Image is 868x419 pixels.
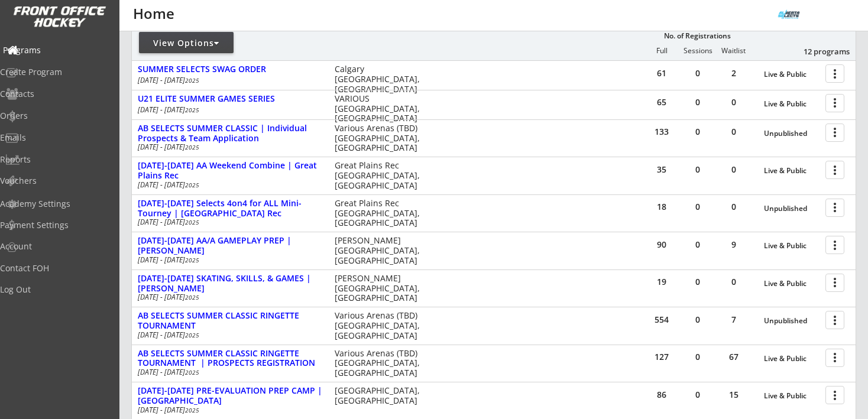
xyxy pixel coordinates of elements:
[716,353,752,361] div: 67
[764,280,820,288] div: Live & Public
[716,165,752,174] div: 0
[680,391,715,399] div: 0
[764,317,820,325] div: Unpublished
[138,106,319,113] div: [DATE] - [DATE]
[185,256,199,264] em: 2025
[335,161,427,190] div: Great Plains Rec [GEOGRAPHIC_DATA], [GEOGRAPHIC_DATA]
[185,76,199,85] em: 2025
[825,274,844,292] button: more_vert
[825,311,844,329] button: more_vert
[335,274,427,303] div: [PERSON_NAME] [GEOGRAPHIC_DATA], [GEOGRAPHIC_DATA]
[825,124,844,142] button: more_vert
[138,332,319,339] div: [DATE] - [DATE]
[825,236,844,254] button: more_vert
[185,106,199,114] em: 2025
[138,349,322,369] div: AB SELECTS SUMMER CLASSIC RINGETTE TOURNAMENT | PROSPECTS REGISTRATION
[715,47,751,55] div: Waitlist
[764,129,820,138] div: Unpublished
[680,165,715,174] div: 0
[185,181,199,189] em: 2025
[138,274,322,294] div: [DATE]-[DATE] SKATING, SKILLS, & GAMES | [PERSON_NAME]
[644,316,679,324] div: 554
[764,355,820,363] div: Live & Public
[138,124,322,144] div: AB SELECTS SUMMER CLASSIC | Individual Prospects & Team Application
[138,311,322,331] div: AB SELECTS SUMMER CLASSIC RINGETTE TOURNAMENT
[716,241,752,249] div: 9
[644,98,679,106] div: 65
[138,236,322,256] div: [DATE]-[DATE] AA/A GAMEPLAY PREP | [PERSON_NAME]
[764,70,820,79] div: Live & Public
[716,278,752,286] div: 0
[138,219,319,226] div: [DATE] - [DATE]
[716,98,752,106] div: 0
[825,199,844,217] button: more_vert
[680,278,715,286] div: 0
[138,369,319,376] div: [DATE] - [DATE]
[764,100,820,108] div: Live & Public
[185,143,199,151] em: 2025
[185,293,199,301] em: 2025
[825,64,844,83] button: more_vert
[138,64,322,74] div: SUMMER SELECTS SWAG ORDER
[825,161,844,179] button: more_vert
[185,368,199,376] em: 2025
[644,47,679,55] div: Full
[185,218,199,226] em: 2025
[716,203,752,211] div: 0
[138,256,319,264] div: [DATE] - [DATE]
[644,278,679,286] div: 19
[138,181,319,189] div: [DATE] - [DATE]
[185,406,199,414] em: 2025
[138,199,322,219] div: [DATE]-[DATE] Selects 4on4 for ALL Mini-Tourney | [GEOGRAPHIC_DATA] Rec
[788,46,850,57] div: 12 programs
[138,144,319,151] div: [DATE] - [DATE]
[716,69,752,77] div: 2
[644,128,679,136] div: 133
[139,37,234,49] div: View Options
[680,47,715,55] div: Sessions
[138,77,319,84] div: [DATE] - [DATE]
[716,391,752,399] div: 15
[335,236,427,265] div: [PERSON_NAME] [GEOGRAPHIC_DATA], [GEOGRAPHIC_DATA]
[680,241,715,249] div: 0
[825,94,844,112] button: more_vert
[335,311,427,340] div: Various Arenas (TBD) [GEOGRAPHIC_DATA], [GEOGRAPHIC_DATA]
[764,392,820,400] div: Live & Public
[680,98,715,106] div: 0
[644,203,679,211] div: 18
[644,391,679,399] div: 86
[335,349,427,378] div: Various Arenas (TBD) [GEOGRAPHIC_DATA], [GEOGRAPHIC_DATA]
[644,69,679,77] div: 61
[680,69,715,77] div: 0
[138,94,322,104] div: U21 ELITE SUMMER GAMES SERIES
[716,128,752,136] div: 0
[680,353,715,361] div: 0
[138,294,319,301] div: [DATE] - [DATE]
[680,128,715,136] div: 0
[680,203,715,211] div: 0
[825,386,844,404] button: more_vert
[335,386,427,406] div: [GEOGRAPHIC_DATA], [GEOGRAPHIC_DATA]
[764,204,820,213] div: Unpublished
[335,94,427,124] div: VARIOUS [GEOGRAPHIC_DATA], [GEOGRAPHIC_DATA]
[660,32,734,40] div: No. of Registrations
[335,199,427,228] div: Great Plains Rec [GEOGRAPHIC_DATA], [GEOGRAPHIC_DATA]
[335,64,427,94] div: Calgary [GEOGRAPHIC_DATA], [GEOGRAPHIC_DATA]
[644,241,679,249] div: 90
[138,407,319,414] div: [DATE] - [DATE]
[825,349,844,367] button: more_vert
[335,124,427,153] div: Various Arenas (TBD) [GEOGRAPHIC_DATA], [GEOGRAPHIC_DATA]
[764,242,820,250] div: Live & Public
[185,331,199,339] em: 2025
[644,353,679,361] div: 127
[138,161,322,181] div: [DATE]-[DATE] AA Weekend Combine | Great Plains Rec
[680,316,715,324] div: 0
[764,167,820,175] div: Live & Public
[138,386,322,406] div: [DATE]-[DATE] PRE-EVALUATION PREP CAMP | [GEOGRAPHIC_DATA]
[716,316,752,324] div: 7
[3,46,109,54] div: Programs
[644,165,679,174] div: 35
